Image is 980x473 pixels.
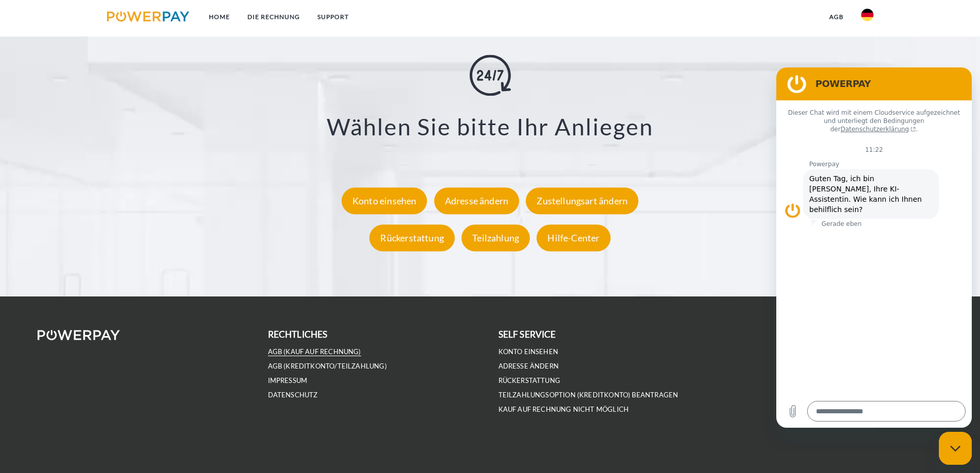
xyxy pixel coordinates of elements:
div: Hilfe-Center [537,224,610,251]
img: de [861,9,874,21]
a: Zustellungsart ändern [523,195,641,206]
img: logo-powerpay-white.svg [38,330,120,340]
img: online-shopping.svg [470,55,511,96]
a: Adresse ändern [498,362,559,371]
div: Adresse ändern [434,187,520,214]
a: Konto einsehen [498,347,559,356]
a: DATENSCHUTZ [268,391,318,399]
a: Rückerstattung [498,376,561,385]
div: Zustellungsart ändern [526,187,638,214]
iframe: Schaltfläche zum Öffnen des Messaging-Fensters; Konversation läuft [939,432,972,465]
a: Teilzahlung [459,232,532,243]
a: agb [821,8,852,26]
a: DIE RECHNUNG [239,8,309,26]
a: Rückerstattung [367,232,457,243]
div: Konto einsehen [342,187,427,214]
a: Konto einsehen [339,195,430,206]
a: Adresse ändern [432,195,522,206]
a: SUPPORT [309,8,358,26]
div: Rückerstattung [369,224,455,251]
div: Teilzahlung [461,224,530,251]
a: IMPRESSUM [268,376,308,385]
b: self service [498,329,556,340]
img: logo-powerpay.svg [107,11,190,22]
a: Hilfe-Center [534,232,613,243]
iframe: Messaging-Fenster [776,67,972,428]
a: AGB (Kauf auf Rechnung) [268,347,361,356]
a: Teilzahlungsoption (KREDITKONTO) beantragen [498,391,679,399]
a: Home [200,8,239,26]
h3: Wählen Sie bitte Ihr Anliegen [62,113,918,142]
b: rechtliches [268,329,328,340]
a: Kauf auf Rechnung nicht möglich [498,405,629,414]
a: AGB (Kreditkonto/Teilzahlung) [268,362,387,371]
